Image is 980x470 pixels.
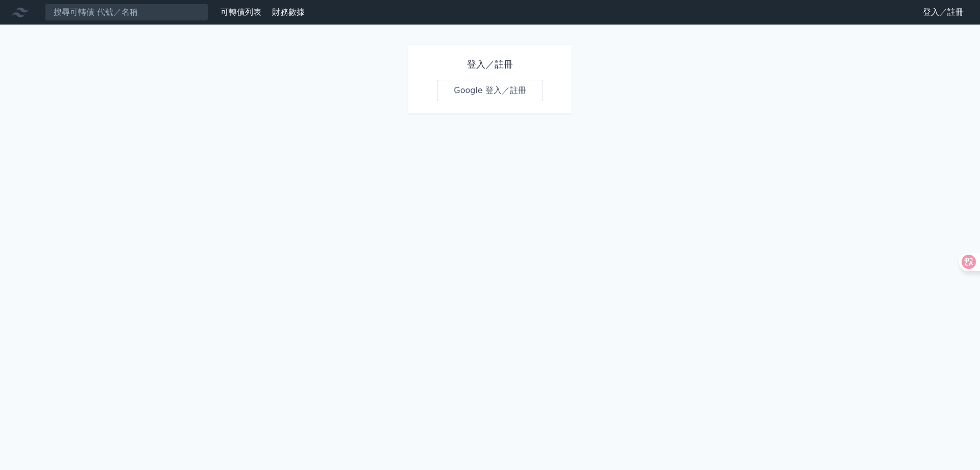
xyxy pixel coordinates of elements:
[437,80,543,101] a: Google 登入／註冊
[45,4,208,21] input: 搜尋可轉債 代號／名稱
[220,7,261,17] a: 可轉債列表
[272,7,305,17] a: 財務數據
[915,4,972,20] a: 登入／註冊
[437,57,543,72] h1: 登入／註冊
